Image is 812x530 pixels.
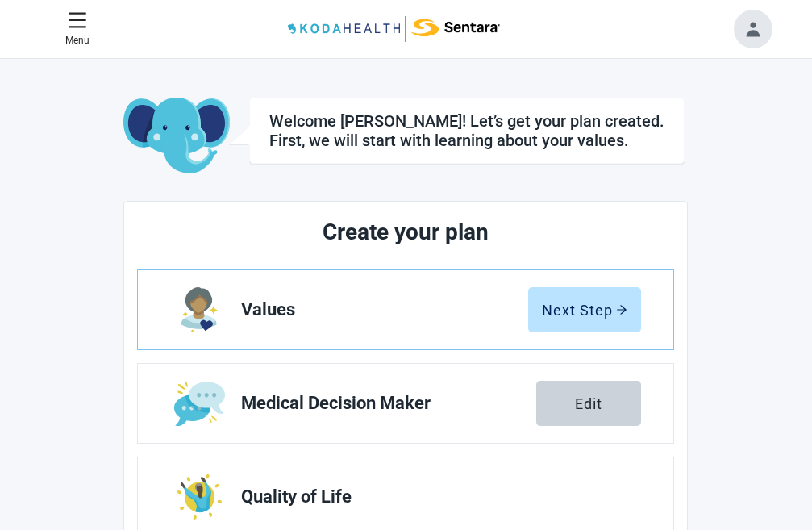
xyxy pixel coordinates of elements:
[575,395,602,411] div: Edit
[138,364,673,443] a: Edit Medical Decision Maker section
[528,287,641,332] button: Next Steparrow-right
[65,33,90,48] p: Menu
[616,304,627,315] span: arrow-right
[123,98,229,175] img: Koda Elephant
[269,111,664,150] div: Welcome [PERSON_NAME]! Let’s get your plan created. First, we will start with learning about your...
[241,300,528,319] span: Values
[241,487,628,507] span: Quality of Life
[138,270,673,349] a: Edit Values section
[241,394,536,413] span: Medical Decision Maker
[198,215,614,250] h2: Create your plan
[288,16,500,42] img: Koda Health
[59,4,96,55] button: Close Menu
[68,10,87,30] span: menu
[734,10,772,48] button: Toggle account menu
[542,302,627,318] div: Next Step
[536,381,641,426] button: Edit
